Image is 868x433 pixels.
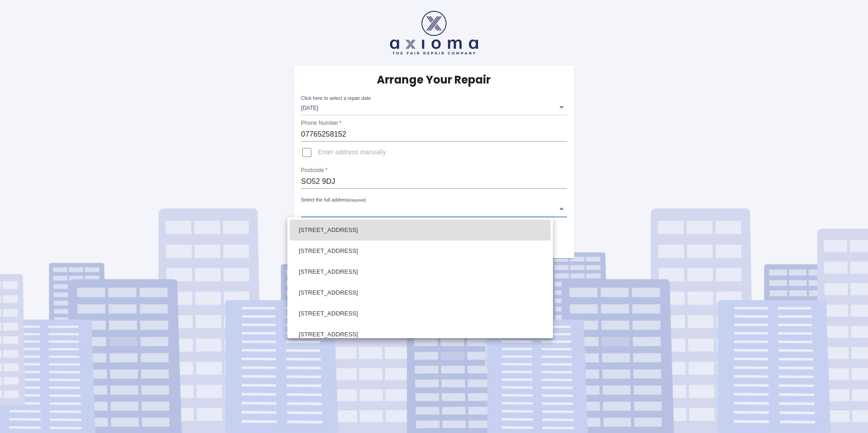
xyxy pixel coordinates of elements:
li: [STREET_ADDRESS] [290,282,551,303]
li: [STREET_ADDRESS] [290,220,551,241]
li: [STREET_ADDRESS] [290,241,551,261]
li: [STREET_ADDRESS] [290,261,551,282]
li: [STREET_ADDRESS] [290,303,551,324]
li: [STREET_ADDRESS] [290,324,551,345]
